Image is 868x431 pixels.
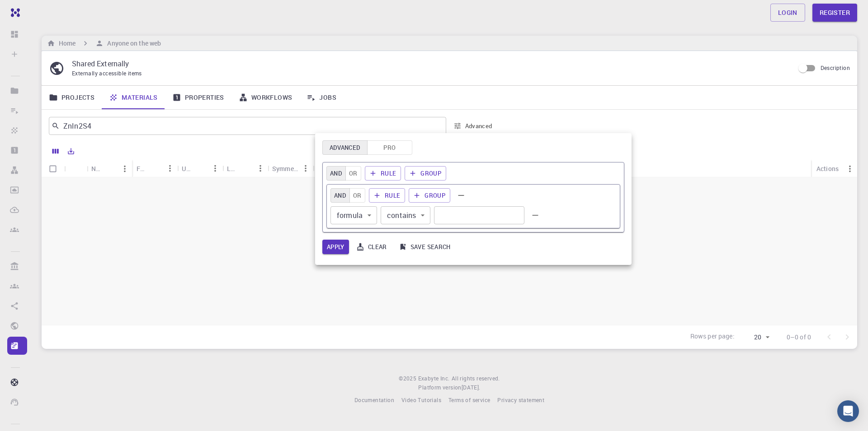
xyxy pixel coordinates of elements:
div: Value [434,206,524,224]
button: Pro [367,140,412,155]
div: combinator [330,188,365,203]
button: Group [409,188,450,203]
button: Remove rule [528,208,542,222]
button: Advanced [322,140,368,155]
button: or [349,188,365,203]
div: Open Intercom Messenger [837,400,859,422]
button: or [345,166,361,181]
div: formula [330,206,377,224]
button: and [326,166,346,181]
div: contains [381,206,430,224]
button: Group [405,166,446,181]
div: Platform [322,140,412,155]
button: Clear [353,240,392,254]
button: Remove group [454,188,468,203]
button: Apply [322,240,349,254]
div: combinator [326,166,361,181]
button: Rule [365,166,401,181]
button: and [330,188,350,203]
button: Save search [395,240,455,254]
button: Rule [369,188,406,203]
